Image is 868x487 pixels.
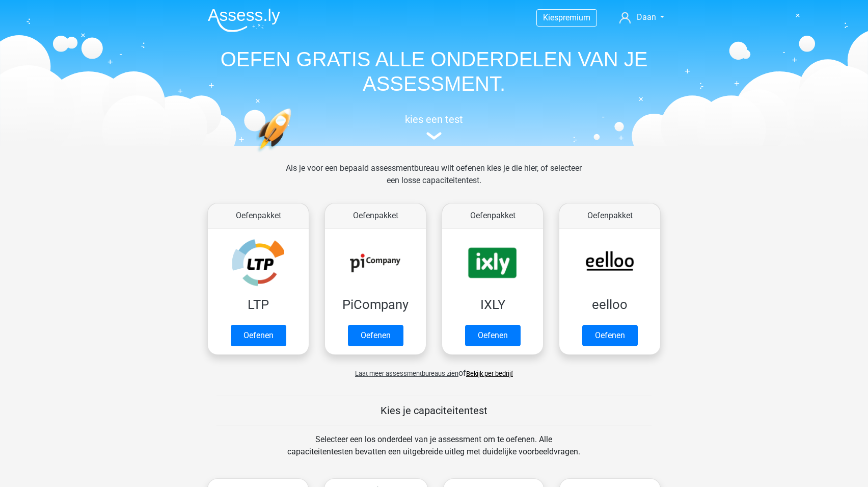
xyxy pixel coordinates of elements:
[637,12,656,22] span: Daan
[582,325,638,346] a: Oefenen
[465,325,521,346] a: Oefenen
[200,359,668,379] div: of
[426,132,442,140] img: assessment
[231,325,286,346] a: Oefenen
[615,11,668,23] a: Daan
[200,113,668,125] h5: kies een test
[537,11,596,24] a: Kiespremium
[256,108,331,200] img: oefenen
[543,13,558,22] span: Kies
[466,370,513,377] a: Bekijk per bedrijf
[355,370,458,377] span: Laat meer assessmentbureaus zien
[200,47,668,96] h1: OEFEN GRATIS ALLE ONDERDELEN VAN JE ASSESSMENT.
[216,404,652,417] h5: Kies je capaciteitentest
[208,8,280,32] img: Assessly
[278,162,590,199] div: Als je voor een bepaald assessmentbureau wilt oefenen kies je die hier, of selecteer een losse ca...
[278,433,590,470] div: Selecteer een los onderdeel van je assessment om te oefenen. Alle capaciteitentesten bevatten een...
[558,13,590,22] span: premium
[200,113,668,140] a: kies een test
[348,325,403,346] a: Oefenen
